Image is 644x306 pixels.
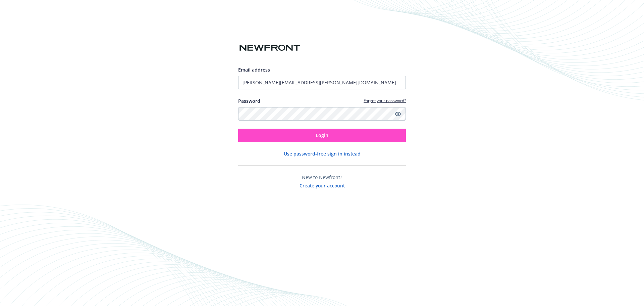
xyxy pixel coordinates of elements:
[302,174,342,180] span: New to Newfront?
[300,181,345,189] button: Create your account
[238,97,260,104] label: Password
[394,110,402,118] a: Show password
[238,67,270,73] span: Email address
[238,129,406,142] button: Login
[316,132,328,138] span: Login
[238,42,302,54] img: Newfront logo
[238,76,406,89] input: Enter your email
[238,107,406,121] input: Enter your password
[364,98,406,103] a: Forgot your password?
[284,150,361,157] button: Use password-free sign in instead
